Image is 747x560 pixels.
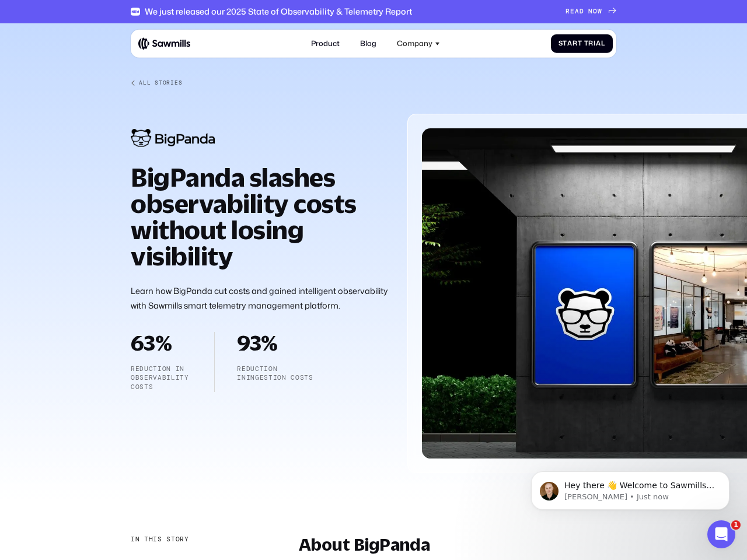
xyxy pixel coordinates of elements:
[558,40,563,47] span: S
[598,8,602,15] span: W
[145,6,412,16] div: We just released our 2025 State of Observability & Telemetry Report
[580,8,584,15] span: D
[139,79,182,86] div: All Stories
[514,447,747,528] iframe: Intercom notifications message
[392,33,446,54] div: Company
[397,39,432,48] div: Company
[131,79,616,86] a: All Stories
[305,33,345,54] a: Product
[570,8,575,15] span: E
[593,8,598,15] span: O
[588,8,593,15] span: N
[131,332,192,353] h2: 63%
[575,8,580,15] span: A
[299,535,616,554] h2: About BigPanda
[131,164,389,269] h1: BigPanda slashes observability costs without losing visibility
[731,520,741,530] span: 1
[237,365,313,383] p: reduction iningestion costs
[584,40,589,47] span: T
[563,40,567,47] span: t
[566,8,570,15] span: R
[237,332,313,353] h2: 93%
[594,40,596,47] span: i
[551,34,613,53] a: StartTrial
[578,40,582,47] span: t
[596,40,601,47] span: a
[566,8,616,15] a: READNOW
[354,33,382,54] a: Blog
[601,40,605,47] span: l
[131,535,189,544] div: In this story
[131,365,192,392] p: Reduction in observability costs
[573,40,578,47] span: r
[588,40,594,47] span: r
[567,40,573,47] span: a
[131,283,389,314] p: Learn how BigPanda cut costs and gained intelligent observability with Sawmills smart telemetry m...
[707,520,735,548] iframe: Intercom live chat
